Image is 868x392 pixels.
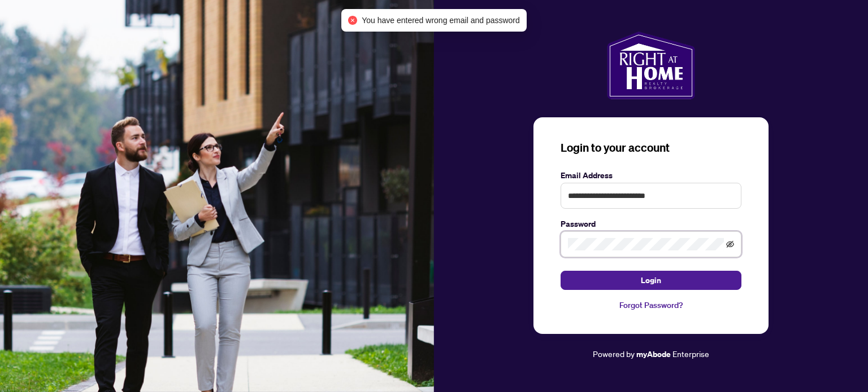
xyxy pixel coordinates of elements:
label: Email Address [561,169,741,182]
a: Forgot Password? [561,299,741,311]
a: myAbode [636,348,671,360]
label: Password [561,218,741,230]
button: Login [561,271,741,290]
span: close-circle [348,16,357,25]
span: Enterprise [672,349,709,359]
span: eye-invisible [726,240,734,248]
span: Powered by [593,349,635,359]
img: ma-logo [607,32,695,99]
span: Login [641,271,661,289]
h3: Login to your account [561,140,741,156]
span: You have entered wrong email and password [362,14,520,27]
